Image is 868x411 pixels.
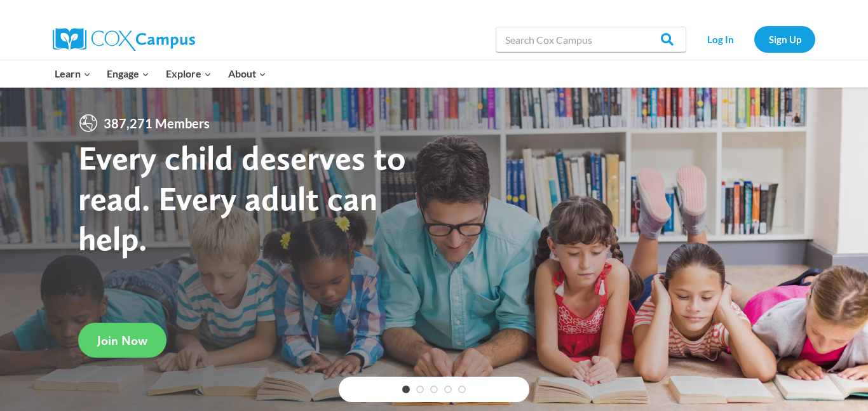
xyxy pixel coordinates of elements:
input: Search Cox Campus [496,27,686,52]
a: 4 [444,386,452,393]
a: 2 [416,386,424,393]
span: Join Now [97,333,147,348]
a: 5 [458,386,466,393]
a: 1 [402,386,410,393]
span: Engage [107,65,149,82]
span: 387,271 Members [98,113,215,133]
nav: Primary Navigation [46,60,274,87]
a: Sign Up [754,26,815,52]
nav: Secondary Navigation [693,26,815,52]
a: 3 [430,386,438,393]
strong: Every child deserves to read. Every adult can help. [78,137,406,259]
a: Log In [693,26,748,52]
span: About [228,65,266,82]
span: Learn [55,65,91,82]
span: Explore [166,65,212,82]
a: Join Now [78,323,166,358]
img: Cox Campus [53,28,195,51]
